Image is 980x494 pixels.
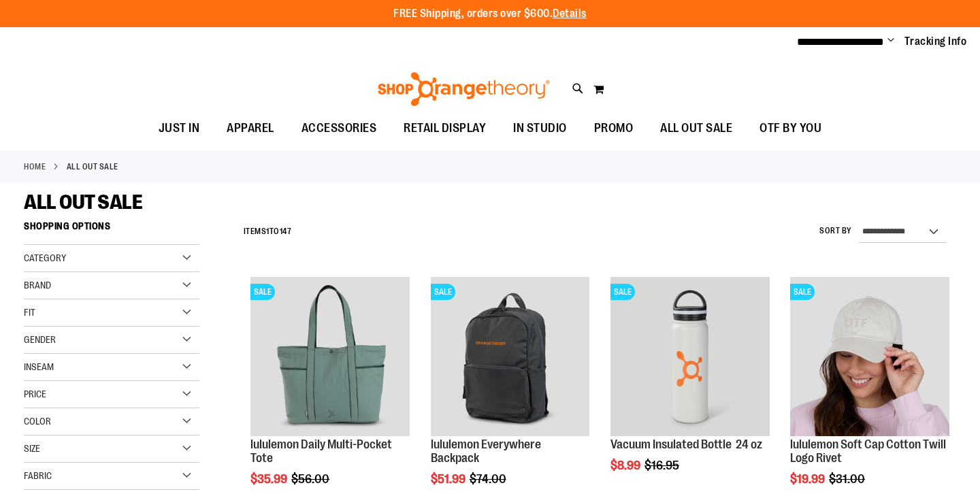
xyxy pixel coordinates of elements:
span: RETAIL DISPLAY [404,113,486,144]
span: PROMO [594,113,634,144]
span: $35.99 [250,472,289,486]
strong: ALL OUT SALE [67,161,118,173]
span: $16.95 [644,459,681,472]
span: Size [24,443,40,454]
span: 1 [266,227,269,236]
span: APPAREL [227,113,274,144]
h2: Items to [244,221,292,242]
p: FREE Shipping, orders over $600. [393,6,587,22]
span: Category [24,252,66,263]
img: lululemon Daily Multi-Pocket Tote [250,277,410,436]
span: SALE [790,284,815,300]
span: $19.99 [790,472,827,486]
span: $8.99 [610,459,642,472]
span: Fit [24,307,35,318]
span: SALE [250,284,275,300]
a: Vacuum Insulated Bottle 24 ozSALE [610,277,770,438]
span: Brand [24,280,51,291]
a: Details [553,7,587,20]
img: Vacuum Insulated Bottle 24 oz [610,277,770,436]
a: Home [24,161,46,173]
a: OTF lululemon Soft Cap Cotton Twill Logo Rivet KhakiSALE [790,277,949,438]
a: lululemon Everywhere BackpackSALE [431,277,590,438]
span: SALE [610,284,635,300]
a: Vacuum Insulated Bottle 24 oz [610,438,762,451]
span: $31.00 [829,472,867,486]
span: SALE [431,284,455,300]
span: ALL OUT SALE [660,113,732,144]
span: 147 [280,227,292,236]
strong: Shopping Options [24,214,199,245]
span: Fabric [24,470,52,481]
span: IN STUDIO [513,113,567,144]
a: lululemon Daily Multi-Pocket Tote [250,438,392,465]
button: Account menu [887,35,894,48]
span: Price [24,389,46,399]
a: lululemon Daily Multi-Pocket ToteSALE [250,277,410,438]
span: $51.99 [431,472,468,486]
span: Inseam [24,361,54,372]
span: JUST IN [159,113,200,144]
a: lululemon Everywhere Backpack [431,438,541,465]
img: lululemon Everywhere Backpack [431,277,590,436]
span: $74.00 [470,472,508,486]
label: Sort By [819,225,852,237]
span: OTF BY YOU [759,113,821,144]
span: ALL OUT SALE [24,191,142,214]
span: Color [24,416,51,427]
span: Gender [24,334,56,345]
span: $56.00 [291,472,331,486]
a: Tracking Info [904,34,967,49]
a: lululemon Soft Cap Cotton Twill Logo Rivet [790,438,946,465]
span: ACCESSORIES [301,113,377,144]
img: Shop Orangetheory [376,72,552,106]
img: OTF lululemon Soft Cap Cotton Twill Logo Rivet Khaki [790,277,949,436]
